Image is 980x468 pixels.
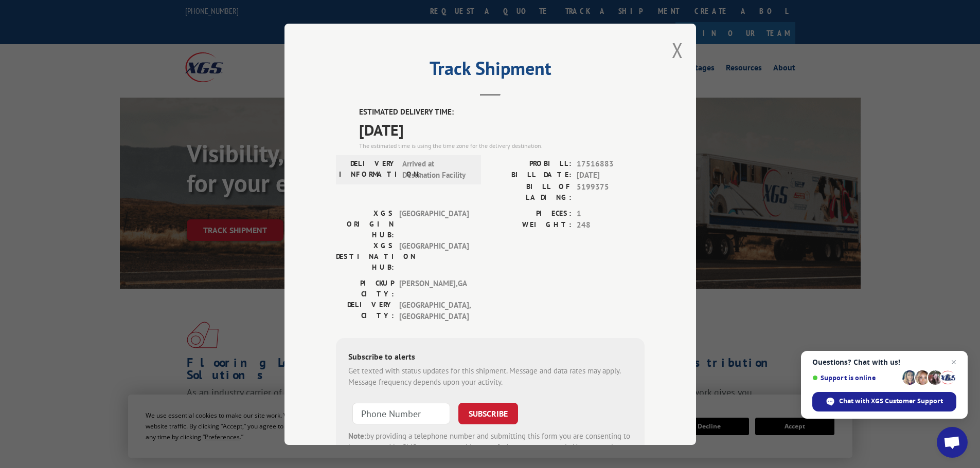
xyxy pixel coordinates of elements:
label: PICKUP CITY: [336,277,394,299]
span: 1 [577,208,645,219]
label: BILL DATE: [490,170,572,181]
span: Close chat [948,356,960,368]
h2: Track Shipment [336,61,645,81]
div: Chat with XGS Customer Support [812,392,956,411]
label: PROBILL: [490,158,572,170]
span: [DATE] [577,170,645,181]
label: ESTIMATED DELIVERY TIME: [359,106,645,118]
label: PIECES: [490,208,572,219]
span: [PERSON_NAME] , GA [399,277,469,299]
label: BILL OF LADING: [490,181,572,202]
label: XGS DESTINATION HUB: [336,240,394,272]
input: Phone Number [352,402,450,424]
button: Close modal [672,36,683,64]
div: The estimated time is using the time zone for the delivery destination. [359,141,645,150]
span: [GEOGRAPHIC_DATA] [399,240,469,272]
span: Questions? Chat with us! [812,358,956,366]
span: Support is online [812,374,899,382]
span: [DATE] [359,118,645,141]
label: XGS ORIGIN HUB: [336,208,394,240]
div: by providing a telephone number and submitting this form you are consenting to be contacted by SM... [348,430,632,465]
span: Arrived at Destination Facility [402,158,472,181]
label: DELIVERY CITY: [336,299,394,322]
span: [GEOGRAPHIC_DATA] , [GEOGRAPHIC_DATA] [399,299,469,322]
span: 5199375 [577,181,645,202]
span: 17516883 [577,158,645,170]
span: [GEOGRAPHIC_DATA] [399,208,469,240]
button: SUBSCRIBE [458,402,518,424]
label: WEIGHT: [490,219,572,231]
div: Subscribe to alerts [348,350,632,365]
span: 248 [577,219,645,231]
span: Chat with XGS Customer Support [839,397,943,406]
strong: Note: [348,430,366,440]
label: DELIVERY INFORMATION: [339,158,397,181]
div: Get texted with status updates for this shipment. Message and data rates may apply. Message frequ... [348,365,632,388]
div: Open chat [937,427,968,458]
